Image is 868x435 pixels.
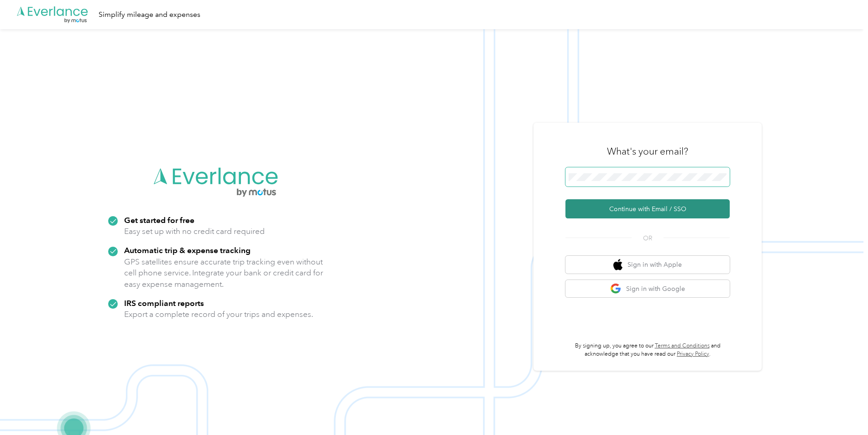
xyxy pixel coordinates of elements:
[124,298,204,308] strong: IRS compliant reports
[124,215,194,225] strong: Get started for free
[613,259,622,270] img: apple logo
[124,309,313,320] p: Export a complete record of your trips and expenses.
[655,342,710,349] a: Terms and Conditions
[610,283,622,295] img: google logo
[677,351,709,357] a: Privacy Policy
[565,280,730,298] button: google logoSign in with Google
[565,256,730,274] button: apple logoSign in with Apple
[124,226,265,237] p: Easy set up with no credit card required
[632,233,664,243] span: OR
[124,245,251,255] strong: Automatic trip & expense tracking
[565,342,730,358] p: By signing up, you agree to our and acknowledge that you have read our .
[124,256,324,290] p: GPS satellites ensure accurate trip tracking even without cell phone service. Integrate your bank...
[565,199,730,218] button: Continue with Email / SSO
[607,145,688,158] h3: What's your email?
[99,9,200,21] div: Simplify mileage and expenses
